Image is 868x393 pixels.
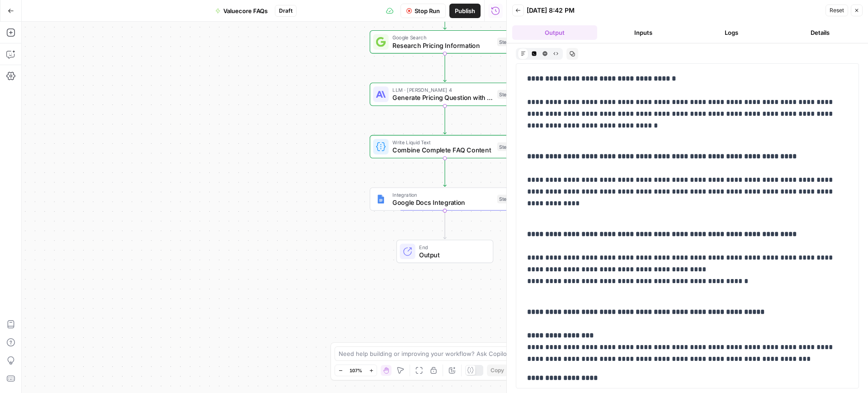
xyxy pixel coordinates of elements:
button: Inputs [601,25,686,40]
div: Step 9 [497,194,516,203]
span: Google Docs Integration [392,198,493,207]
span: Generate Pricing Question with Citations [392,93,493,102]
span: Output [419,250,485,260]
div: EndOutput [370,240,520,263]
span: Write Liquid Text [392,138,493,146]
span: Combine Complete FAQ Content [392,145,493,155]
button: Stop Run [401,4,446,18]
g: Edge from step_5 to step_6 [443,1,446,29]
button: Copy [487,365,508,376]
div: Google SearchResearch Pricing InformationStep 6 [370,30,520,53]
span: Valuecore FAQs [223,6,268,15]
button: Publish [449,4,481,18]
span: Google Search [392,33,493,41]
span: Research Pricing Information [392,40,493,50]
span: Publish [455,6,475,15]
div: LLM · [PERSON_NAME] 4Generate Pricing Question with CitationsStep 7 [370,83,520,106]
span: Reset [830,6,844,14]
button: Reset [826,5,848,16]
div: Step 6 [497,38,516,46]
g: Edge from step_8 to step_9 [443,158,446,186]
button: Valuecore FAQs [210,4,273,18]
div: IntegrationGoogle Docs IntegrationStep 9 [370,187,520,210]
g: Edge from step_6 to step_7 [443,53,446,81]
span: Draft [279,7,292,15]
span: Stop Run [415,6,440,15]
button: Output [512,25,597,40]
button: Logs [689,25,774,40]
div: Step 8 [497,142,516,151]
span: 107% [349,367,362,374]
g: Edge from step_7 to step_8 [443,106,446,134]
button: Details [778,25,863,40]
span: LLM · [PERSON_NAME] 4 [392,86,493,94]
img: Instagram%20post%20-%201%201.png [376,194,386,204]
span: End [419,243,485,251]
span: Copy [491,366,504,374]
div: Write Liquid TextCombine Complete FAQ ContentStep 8 [370,135,520,158]
span: Integration [392,191,493,199]
div: Step 7 [497,90,516,99]
g: Edge from step_9 to end [443,211,446,239]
